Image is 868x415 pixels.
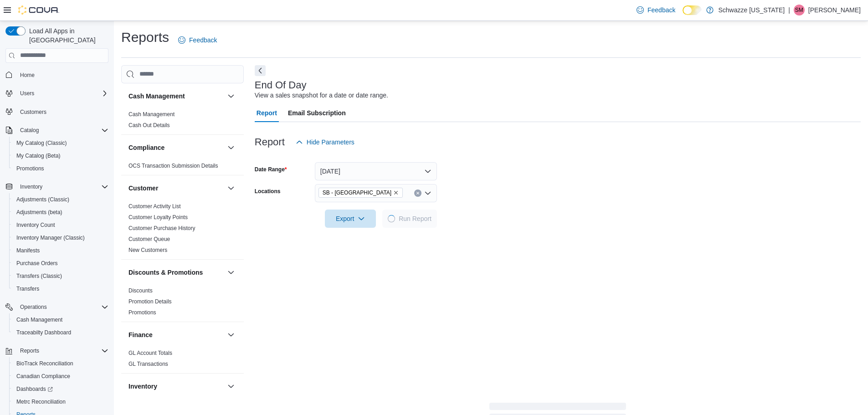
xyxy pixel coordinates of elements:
a: Inventory Manager (Classic) [13,232,88,243]
input: Dark Mode [683,5,702,15]
button: Operations [16,302,51,313]
button: Promotions [9,162,112,175]
span: Catalog [16,125,108,136]
span: Customer Activity List [128,203,181,210]
a: Canadian Compliance [13,371,74,382]
span: Run Report [399,214,431,223]
span: Reports [16,345,108,356]
button: [DATE] [315,162,437,180]
a: Customer Activity List [128,203,181,210]
span: SM [795,5,803,15]
span: Canadian Compliance [13,371,108,382]
button: Metrc Reconciliation [9,395,112,408]
button: Discounts & Promotions [226,267,236,278]
div: Cash Management [121,109,244,134]
button: Adjustments (beta) [9,206,112,219]
a: Transfers (Classic) [13,271,66,282]
span: Purchase Orders [16,260,58,267]
button: Transfers (Classic) [9,270,112,282]
button: Cash Management [9,313,112,326]
span: Inventory Manager (Classic) [13,232,108,243]
div: Compliance [121,160,244,175]
a: Home [16,70,38,81]
a: Customers [16,107,50,118]
span: Transfers [16,285,39,292]
a: Traceabilty Dashboard [13,327,75,338]
span: Customers [16,106,108,118]
button: Adjustments (Classic) [9,193,112,206]
button: Inventory Count [9,219,112,231]
button: Inventory [2,180,112,193]
span: Dark Mode [683,15,683,15]
span: Operations [16,302,108,313]
span: Customer Loyalty Points [128,214,188,221]
span: Report [257,104,277,122]
span: Inventory Count [16,221,55,229]
h3: Compliance [128,143,164,152]
span: Inventory [16,181,108,192]
span: Transfers (Classic) [16,272,62,280]
button: Compliance [128,143,224,152]
span: Catalog [20,127,39,134]
span: Cash Out Details [128,122,170,129]
span: Reports [20,347,39,354]
label: Locations [255,188,281,195]
span: Manifests [16,247,40,254]
span: Inventory Count [13,220,108,231]
span: Customer Purchase History [128,225,195,232]
a: Feedback [175,31,221,49]
span: Feedback [647,5,675,15]
span: Cash Management [13,314,108,325]
span: Promotion Details [128,298,172,305]
h1: Reports [121,28,169,46]
button: Compliance [226,142,236,153]
a: Customer Queue [128,236,170,242]
span: Home [20,72,35,79]
span: Transfers [13,283,108,294]
button: Inventory Manager (Classic) [9,231,112,244]
button: Catalog [2,124,112,137]
span: Load All Apps in [GEOGRAPHIC_DATA] [26,26,108,45]
a: Feedback [633,1,679,19]
button: Reports [2,344,112,357]
span: SB - Aurora [318,188,403,198]
button: My Catalog (Beta) [9,149,112,162]
button: Remove SB - Aurora from selection in this group [393,190,399,195]
a: OCS Transaction Submission Details [128,163,218,169]
button: Users [2,87,112,100]
a: GL Account Totals [128,350,172,356]
span: Transfers (Classic) [13,271,108,282]
a: Discounts [128,287,153,294]
span: My Catalog (Classic) [16,139,67,147]
h3: Customer [128,184,158,193]
span: Home [16,69,108,81]
button: Reports [16,345,43,356]
button: Manifests [9,244,112,257]
a: Promotion Details [128,298,172,305]
div: Discounts & Promotions [121,285,244,322]
a: Dashboards [13,384,56,395]
h3: Finance [128,330,153,339]
span: Metrc Reconciliation [16,398,66,405]
h3: Inventory [128,382,157,391]
span: New Customers [128,246,167,254]
a: Customer Purchase History [128,225,195,231]
p: Schwazze [US_STATE] [718,5,785,15]
a: Customer Loyalty Points [128,214,188,220]
span: Dashboards [13,384,108,395]
span: Dashboards [16,385,53,393]
a: BioTrack Reconciliation [13,358,77,369]
div: Sarah McDole [794,5,805,15]
button: Canadian Compliance [9,370,112,383]
button: Purchase Orders [9,257,112,270]
button: Inventory [16,181,46,192]
span: My Catalog (Classic) [13,138,108,149]
span: Feedback [189,36,217,45]
span: Canadian Compliance [16,373,70,380]
a: Promotions [128,309,156,316]
a: Cash Management [128,111,175,118]
a: Purchase Orders [13,258,62,269]
a: GL Transactions [128,361,168,367]
span: My Catalog (Beta) [13,150,108,161]
h3: Report [255,137,285,148]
